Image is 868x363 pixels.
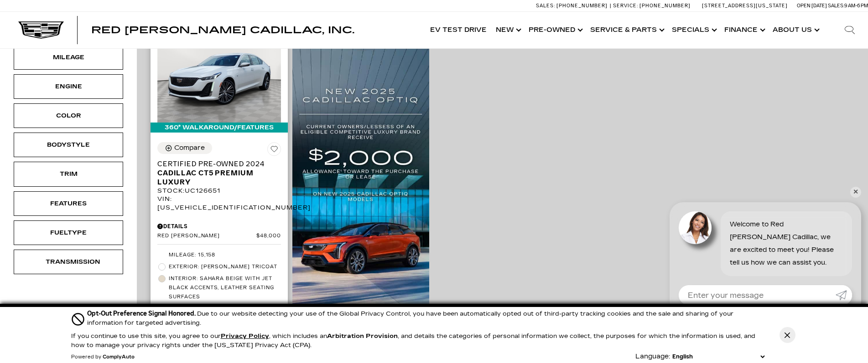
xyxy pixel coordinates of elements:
[157,30,281,123] img: 2024 Cadillac CT5 Premium Luxury
[157,187,281,195] div: Stock : UC126651
[71,332,755,349] p: If you continue to use this site, you agree to our , which includes an , and details the categori...
[157,195,281,211] div: VIN: [US_VEHICLE_IDENTIFICATION_NUMBER]
[157,233,281,240] a: Red [PERSON_NAME] $48,000
[670,352,767,361] select: Language Select
[46,199,91,209] div: Features
[91,25,354,36] span: Red [PERSON_NAME] Cadillac, Inc.
[327,332,398,340] strong: Arbitration Provision
[14,162,123,186] div: TrimTrim
[46,169,91,179] div: Trim
[157,233,256,240] span: Red [PERSON_NAME]
[14,103,123,128] div: ColorColor
[426,12,491,48] a: EV Test Drive
[844,3,868,9] span: 9 AM-6 PM
[157,142,212,154] button: Compare Vehicle
[267,142,281,159] button: Save Vehicle
[14,133,123,157] div: BodystyleBodystyle
[91,26,354,35] a: Red [PERSON_NAME] Cadillac, Inc.
[174,144,205,152] div: Compare
[87,309,767,327] div: Due to our website detecting your use of the Global Privacy Control, you have been automatically ...
[46,52,91,62] div: Mileage
[720,12,768,48] a: Finance
[46,111,91,121] div: Color
[679,211,712,244] img: Agent profile photo
[14,191,123,216] div: FeaturesFeatures
[71,354,135,360] div: Powered by
[586,12,667,48] a: Service & Parts
[169,262,281,271] span: Exterior: [PERSON_NAME] Tricoat
[556,3,608,9] span: [PHONE_NUMBER]
[702,3,788,9] a: [STREET_ADDRESS][US_STATE]
[536,3,555,9] span: Sales:
[103,354,135,360] a: ComplyAuto
[836,285,852,305] a: Submit
[536,3,610,8] a: Sales: [PHONE_NUMBER]
[14,74,123,99] div: EngineEngine
[797,3,827,9] span: Open [DATE]
[87,310,197,317] span: Opt-Out Preference Signal Honored .
[46,228,91,238] div: Fueltype
[14,220,123,245] div: FueltypeFueltype
[46,140,91,150] div: Bodystyle
[667,12,720,48] a: Specials
[46,257,91,267] div: Transmission
[151,123,288,133] div: 360° WalkAround/Features
[639,3,691,9] span: [PHONE_NUMBER]
[157,159,281,187] a: Certified Pre-Owned 2024Cadillac CT5 Premium Luxury
[169,274,281,302] span: Interior: Sahara Beige with Jet Black Accents, Leather Seating Surfaces
[256,233,281,240] span: $48,000
[157,169,274,187] span: Cadillac CT5 Premium Luxury
[157,159,274,169] span: Certified Pre-Owned 2024
[18,21,64,39] img: Cadillac Dark Logo with Cadillac White Text
[613,3,638,9] span: Service:
[721,211,852,276] div: Welcome to Red [PERSON_NAME] Cadillac, we are excited to meet you! Please tell us how we can assi...
[679,285,836,305] input: Enter your message
[828,3,844,9] span: Sales:
[14,250,123,274] div: TransmissionTransmission
[524,12,586,48] a: Pre-Owned
[832,12,868,48] div: Search
[610,3,693,8] a: Service: [PHONE_NUMBER]
[157,222,281,230] div: Pricing Details - Certified Pre-Owned 2024 Cadillac CT5 Premium Luxury
[780,327,795,343] button: Close Button
[14,45,123,70] div: MileageMileage
[768,12,822,48] a: About Us
[157,249,281,261] li: Mileage: 15,158
[491,12,524,48] a: New
[635,353,670,360] div: Language:
[46,82,91,92] div: Engine
[221,332,269,340] u: Privacy Policy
